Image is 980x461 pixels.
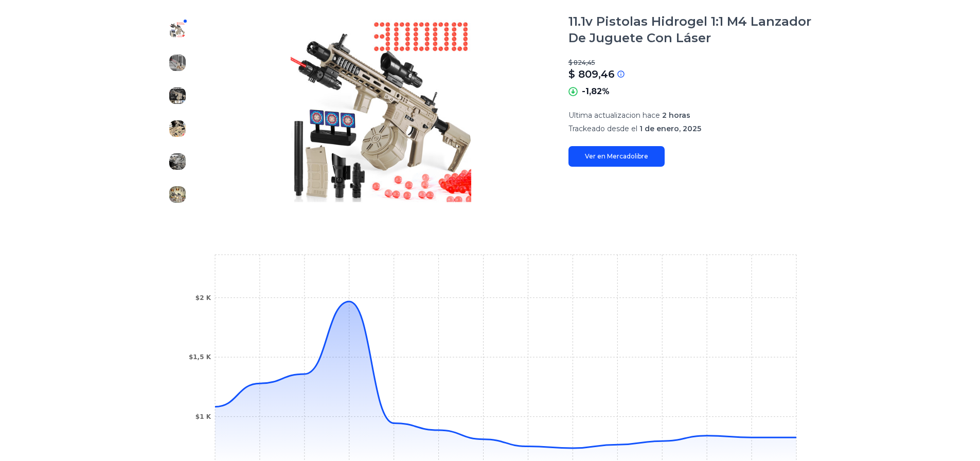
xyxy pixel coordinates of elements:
[188,353,211,361] tspan: $1,5 K
[195,413,211,420] tspan: $1 K
[169,120,186,137] img: 11.1v Pistolas Hidrogel 1:1 M4 Lanzador De Juguete Con Láser
[639,124,701,133] span: 1 de enero, 2025
[169,186,186,203] img: 11.1v Pistolas Hidrogel 1:1 M4 Lanzador De Juguete Con Láser
[195,294,211,302] tspan: $2 K
[568,67,615,81] p: $ 809,46
[568,13,819,46] h1: 11.1v Pistolas Hidrogel 1:1 M4 Lanzador De Juguete Con Láser
[582,85,610,98] p: -1,82%
[169,55,186,71] img: 11.1v Pistolas Hidrogel 1:1 M4 Lanzador De Juguete Con Láser
[169,22,186,38] img: 11.1v Pistolas Hidrogel 1:1 M4 Lanzador De Juguete Con Láser
[568,111,660,120] span: Ultima actualizacion hace
[568,146,665,167] a: Ver en Mercadolibre
[169,153,186,170] img: 11.1v Pistolas Hidrogel 1:1 M4 Lanzador De Juguete Con Láser
[568,59,819,67] p: $ 824,45
[215,13,548,211] img: 11.1v Pistolas Hidrogel 1:1 M4 Lanzador De Juguete Con Láser
[568,124,637,133] span: Trackeado desde el
[662,111,690,120] span: 2 horas
[169,87,186,104] img: 11.1v Pistolas Hidrogel 1:1 M4 Lanzador De Juguete Con Láser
